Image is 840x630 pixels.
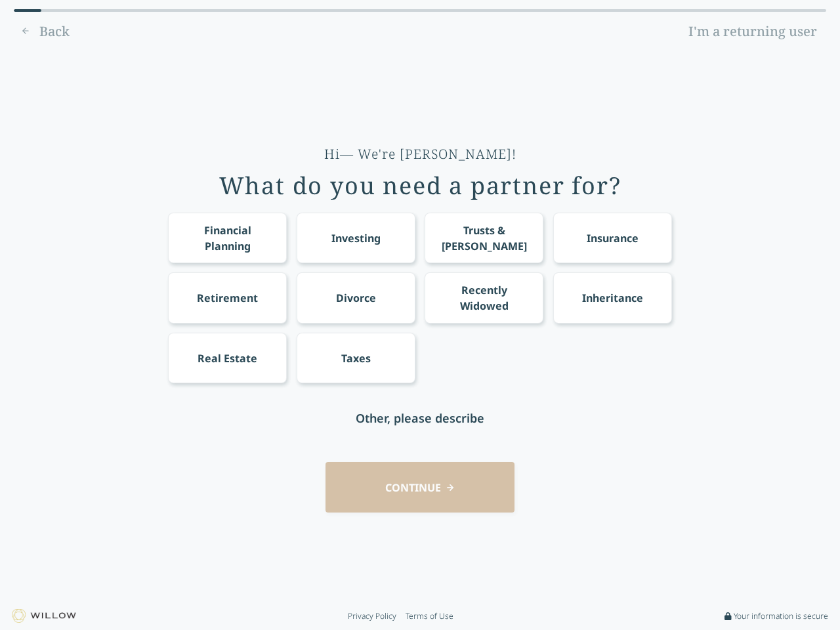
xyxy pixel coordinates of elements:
div: Inheritance [582,290,643,306]
div: Financial Planning [180,222,275,254]
div: Divorce [336,290,376,306]
div: Retirement [197,290,258,306]
div: Investing [331,230,381,246]
div: Hi— We're [PERSON_NAME]! [324,145,516,163]
img: Willow logo [12,609,76,623]
div: Real Estate [198,350,257,366]
span: Your information is secure [734,611,828,621]
div: Other, please describe [356,409,484,427]
a: Privacy Policy [348,611,396,621]
div: Insurance [587,230,639,246]
a: I'm a returning user [679,21,826,42]
div: 0% complete [14,9,41,12]
a: Terms of Use [406,611,453,621]
div: Recently Widowed [437,282,532,314]
div: What do you need a partner for? [219,173,621,199]
div: Taxes [341,350,371,366]
div: Trusts & [PERSON_NAME] [437,222,532,254]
